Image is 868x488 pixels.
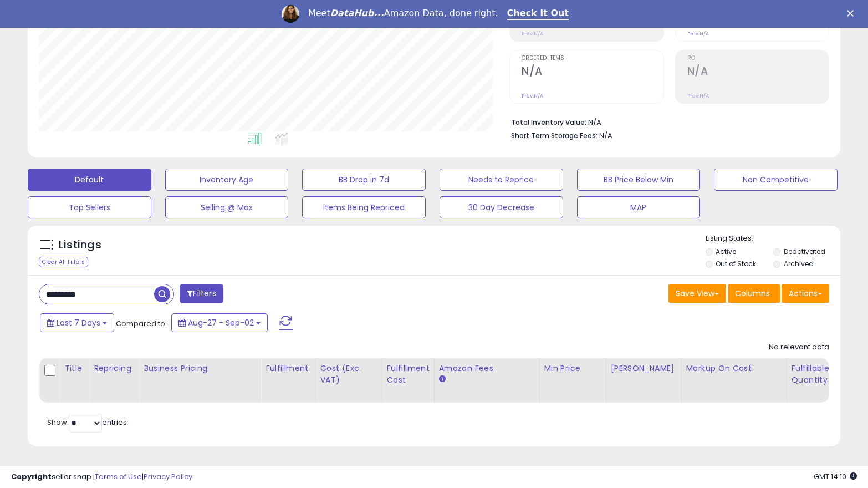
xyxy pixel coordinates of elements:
[706,233,841,244] p: Listing States:
[39,257,88,267] div: Clear All Filters
[320,363,377,386] div: Cost (Exc. VAT)
[522,93,543,99] small: Prev: N/A
[188,317,254,328] span: Aug-27 - Sep-02
[511,131,598,140] b: Short Term Storage Fees:
[668,284,726,303] button: Save View
[769,342,829,353] div: No relevant data
[687,55,829,62] span: ROI
[47,417,127,428] span: Show: entries
[687,93,709,99] small: Prev: N/A
[716,259,756,268] label: Out of Stock
[522,30,543,37] small: Prev: N/A
[577,169,701,191] button: BB Price Below Min
[95,471,142,482] a: Terms of Use
[57,317,100,328] span: Last 7 Days
[165,169,289,191] button: Inventory Age
[171,313,268,332] button: Aug-27 - Sep-02
[577,196,701,218] button: MAP
[511,115,821,128] li: N/A
[611,363,677,374] div: [PERSON_NAME]
[599,130,612,141] span: N/A
[116,318,167,329] span: Compared to:
[728,284,780,303] button: Columns
[165,196,289,218] button: Selling @ Max
[544,363,601,374] div: Min Price
[64,363,84,374] div: Title
[792,363,830,386] div: Fulfillable Quantity
[847,10,858,17] div: Close
[302,169,426,191] button: BB Drop in 7d
[330,8,384,18] i: DataHub...
[144,471,192,482] a: Privacy Policy
[522,55,663,62] span: Ordered Items
[522,65,663,80] h2: N/A
[716,247,736,256] label: Active
[40,313,114,332] button: Last 7 Days
[265,363,310,374] div: Fulfillment
[28,169,151,191] button: Default
[687,65,829,80] h2: N/A
[782,284,829,303] button: Actions
[814,471,857,482] span: 2025-09-10 14:10 GMT
[784,259,814,268] label: Archived
[686,363,782,374] div: Markup on Cost
[440,169,563,191] button: Needs to Reprice
[144,363,256,374] div: Business Pricing
[180,284,223,303] button: Filters
[440,196,563,218] button: 30 Day Decrease
[681,358,787,403] th: The percentage added to the cost of goods (COGS) that forms the calculator for Min & Max prices.
[302,196,426,218] button: Items Being Repriced
[282,5,299,23] img: Profile image for Georgie
[714,169,838,191] button: Non Competitive
[687,30,709,37] small: Prev: N/A
[308,8,498,19] div: Meet Amazon Data, done right.
[439,363,535,374] div: Amazon Fees
[28,196,151,218] button: Top Sellers
[11,471,52,482] strong: Copyright
[387,363,430,386] div: Fulfillment Cost
[735,288,770,299] span: Columns
[439,374,446,384] small: Amazon Fees.
[507,8,569,20] a: Check It Out
[511,118,586,127] b: Total Inventory Value:
[94,363,134,374] div: Repricing
[11,472,192,482] div: seller snap | |
[784,247,825,256] label: Deactivated
[59,237,101,253] h5: Listings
